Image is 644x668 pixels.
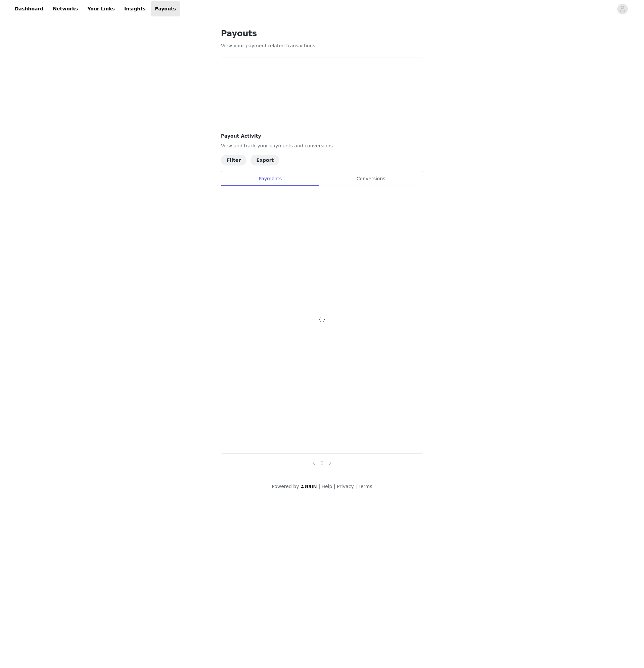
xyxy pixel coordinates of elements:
[221,28,423,40] h1: Payouts
[250,155,279,165] button: Export
[318,459,326,467] li: 0
[322,484,332,489] a: Help
[619,4,626,14] div: avatar
[221,171,319,186] div: Payments
[326,459,334,467] li: Next Page
[272,484,299,489] span: Powered by
[221,42,423,49] p: View your payment related transactions.
[337,484,354,489] a: Privacy
[334,484,335,489] span: |
[221,133,423,140] h4: Payout Activity
[221,142,423,149] p: View and track your payments and conversions
[319,484,320,489] span: |
[151,1,180,16] a: Payouts
[312,461,316,465] i: icon: left
[355,484,357,489] span: |
[310,459,318,467] li: Previous Page
[358,484,372,489] a: Terms
[49,1,82,16] a: Networks
[301,484,317,489] img: logo
[11,1,47,16] a: Dashboard
[319,171,423,186] div: Conversions
[221,155,246,165] button: Filter
[318,459,326,467] a: 0
[120,1,149,16] a: Insights
[83,1,119,16] a: Your Links
[328,461,332,465] i: icon: right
